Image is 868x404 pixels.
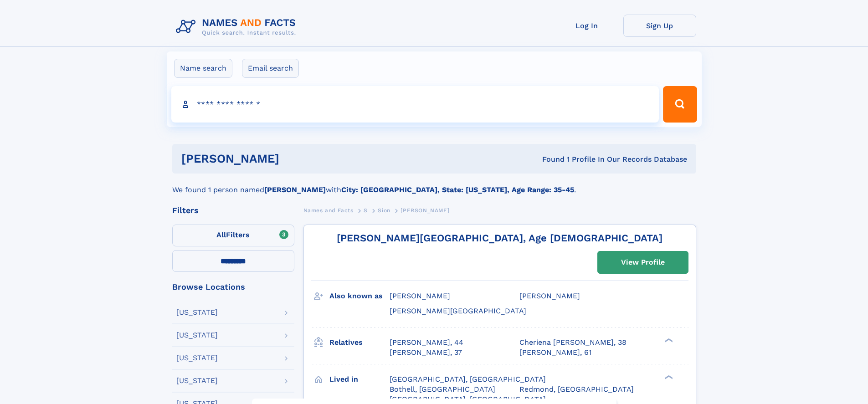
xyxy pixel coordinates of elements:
[390,338,463,348] a: [PERSON_NAME], 44
[176,309,218,316] div: [US_STATE]
[176,377,218,384] div: [US_STATE]
[390,375,546,384] span: [GEOGRAPHIC_DATA], [GEOGRAPHIC_DATA]
[341,185,574,194] b: City: [GEOGRAPHIC_DATA], State: [US_STATE], Age Range: 35-45
[390,307,526,315] span: [PERSON_NAME][GEOGRAPHIC_DATA]
[390,385,495,394] span: Bothell, [GEOGRAPHIC_DATA]
[519,338,627,348] a: Cheriena [PERSON_NAME], 38
[390,348,462,358] a: [PERSON_NAME], 37
[172,15,303,39] img: Logo Names and Facts
[264,185,326,194] b: [PERSON_NAME]
[390,291,450,300] span: [PERSON_NAME]
[401,207,449,214] span: [PERSON_NAME]
[172,225,294,246] label: Filters
[337,232,663,244] a: [PERSON_NAME][GEOGRAPHIC_DATA], Age [DEMOGRAPHIC_DATA]
[550,15,623,37] a: Log In
[216,230,226,239] span: All
[663,374,673,380] div: ❯
[181,153,411,164] h1: [PERSON_NAME]
[390,395,546,404] span: [GEOGRAPHIC_DATA], [GEOGRAPHIC_DATA]
[303,205,354,216] a: Names and Facts
[519,348,591,358] a: [PERSON_NAME], 61
[519,291,580,300] span: [PERSON_NAME]
[172,283,294,291] div: Browse Locations
[329,288,390,304] h3: Also known as
[623,15,696,37] a: Sign Up
[364,205,368,216] a: S
[378,205,390,216] a: Sion
[364,207,368,214] span: S
[663,337,673,343] div: ❯
[411,154,687,164] div: Found 1 Profile In Our Records Database
[598,251,688,273] a: View Profile
[174,59,232,78] label: Name search
[519,385,634,394] span: Redmond, [GEOGRAPHIC_DATA]
[172,174,696,195] div: We found 1 person named with .
[621,252,665,273] div: View Profile
[329,372,390,387] h3: Lived in
[242,59,299,78] label: Email search
[176,332,218,339] div: [US_STATE]
[172,206,294,215] div: Filters
[329,335,390,350] h3: Relatives
[378,207,390,214] span: Sion
[663,86,697,123] button: Search Button
[176,354,218,362] div: [US_STATE]
[171,86,659,123] input: search input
